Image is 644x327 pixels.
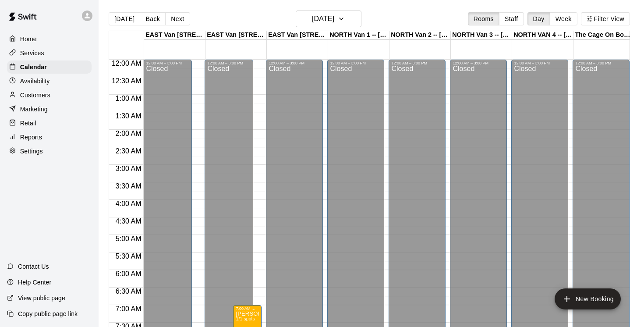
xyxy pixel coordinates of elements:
div: NORTH VAN 4 -- [STREET_ADDRESS] [512,31,573,39]
p: Contact Us [18,262,49,271]
div: 12:00 AM – 3:00 PM [330,61,382,65]
a: Settings [7,145,92,158]
div: 12:00 AM – 3:00 PM [146,61,189,65]
a: Reports [7,131,92,144]
p: Retail [20,119,36,128]
p: Marketing [20,105,48,114]
p: Help Center [18,278,51,287]
div: 12:00 AM – 3:00 PM [575,61,627,65]
span: 4:00 AM [113,200,144,207]
p: Settings [20,147,43,156]
p: Reports [20,133,42,142]
span: 2:00 AM [113,130,144,137]
button: [DATE] [109,12,140,25]
div: EAST Van [STREET_ADDRESS] [205,31,267,39]
span: 6:00 AM [113,270,144,277]
button: Day [527,12,550,25]
div: NORTH Van 3 -- [STREET_ADDRESS] [451,31,512,39]
span: 6:30 AM [113,288,144,295]
div: NORTH Van 1 -- [STREET_ADDRESS] [328,31,389,39]
div: 12:00 AM – 3:00 PM [514,61,566,65]
p: Customers [20,91,50,100]
a: Services [7,46,92,60]
div: 12:00 AM – 3:00 PM [453,61,504,65]
button: Week [550,12,577,25]
div: NORTH Van 2 -- [STREET_ADDRESS] [389,31,451,39]
button: Filter View [581,12,630,25]
span: 12:00 AM [110,60,144,67]
span: 3:00 AM [113,165,144,172]
a: Availability [7,75,92,88]
button: add [555,288,621,309]
a: Calendar [7,60,92,74]
span: 1:00 AM [113,95,144,102]
div: EAST Van [STREET_ADDRESS] [267,31,328,39]
p: Copy public page link [18,309,78,318]
p: Availability [20,77,50,85]
span: 5:30 AM [113,252,144,260]
span: 1/1 spots filled [236,316,255,321]
span: 1:30 AM [113,112,144,120]
span: 3:30 AM [113,182,144,190]
div: 12:00 AM – 3:00 PM [207,61,251,65]
button: Staff [499,12,524,25]
div: 12:00 AM – 3:00 PM [269,61,320,65]
h6: [DATE] [312,13,334,25]
a: Retail [7,117,92,130]
span: 7:00 AM [113,305,144,313]
span: 2:30 AM [113,147,144,155]
button: Rooms [468,12,499,25]
a: Customers [7,89,92,102]
p: View public page [18,294,65,302]
span: 12:30 AM [110,77,144,85]
button: [DATE] [296,11,361,27]
div: 7:00 AM – 8:00 AM [236,306,259,311]
button: Next [165,12,190,25]
span: 4:30 AM [113,217,144,225]
span: 5:00 AM [113,235,144,242]
div: 12:00 AM – 3:00 PM [391,61,443,65]
div: The Cage On Boundary 1 -- [STREET_ADDRESS] ([PERSON_NAME] & [PERSON_NAME]), [GEOGRAPHIC_DATA] [573,31,635,39]
button: Back [140,12,166,25]
div: EAST Van [STREET_ADDRESS] [144,31,205,39]
a: Marketing [7,103,92,116]
a: Home [7,32,92,46]
p: Services [20,49,44,57]
p: Home [20,35,37,43]
p: Calendar [20,63,47,71]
